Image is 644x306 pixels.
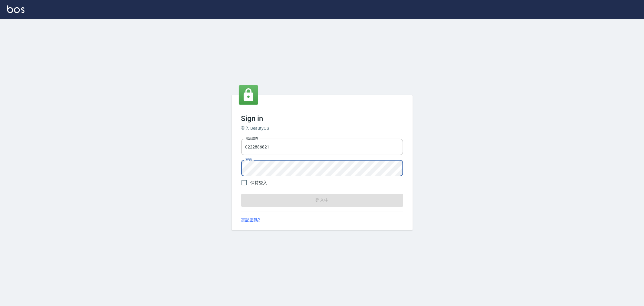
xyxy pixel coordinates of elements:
label: 密碼 [245,157,252,162]
h3: Sign in [241,114,403,123]
img: Logo [7,5,24,13]
label: 電話號碼 [245,136,258,141]
a: 忘記密碼? [241,217,260,223]
h6: 登入 BeautyOS [241,125,403,132]
span: 保持登入 [251,180,268,186]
